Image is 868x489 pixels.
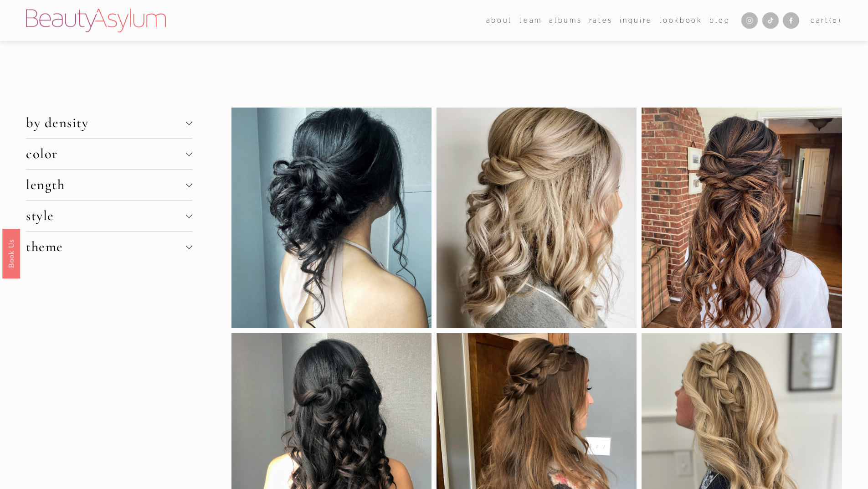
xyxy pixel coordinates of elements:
span: 0 [832,16,838,24]
a: albums [549,14,582,27]
button: style [26,201,192,231]
a: Rates [589,14,613,27]
span: length [26,176,185,193]
span: color [26,145,185,162]
a: Instagram [741,12,758,29]
a: Facebook [783,12,799,29]
span: team [519,15,542,26]
a: folder dropdown [519,14,542,27]
img: Beauty Asylum | Bridal Hair &amp; Makeup Charlotte &amp; Atlanta [26,9,166,32]
span: about [486,15,513,26]
span: theme [26,238,185,255]
a: folder dropdown [486,14,513,27]
a: Book Us [2,228,20,278]
span: style [26,207,185,224]
button: by density [26,108,192,138]
a: 0 items in cart [811,15,842,26]
span: by density [26,114,185,131]
button: theme [26,232,192,262]
a: Inquire [620,14,652,27]
a: Blog [709,14,730,27]
a: Lookbook [659,14,702,27]
button: color [26,139,192,169]
button: length [26,170,192,200]
a: TikTok [762,12,779,29]
span: ( ) [829,16,842,24]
